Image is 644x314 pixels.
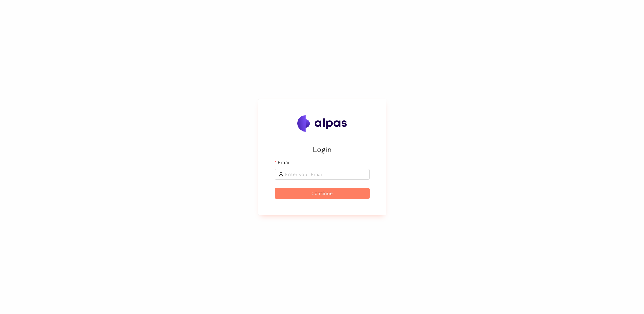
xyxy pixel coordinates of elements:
[279,172,283,177] span: user
[311,190,333,197] span: Continue
[285,171,366,178] input: Email
[275,188,370,199] button: Continue
[275,159,291,166] label: Email
[275,144,370,155] h2: Login
[297,115,347,132] img: Alpas.ai Logo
